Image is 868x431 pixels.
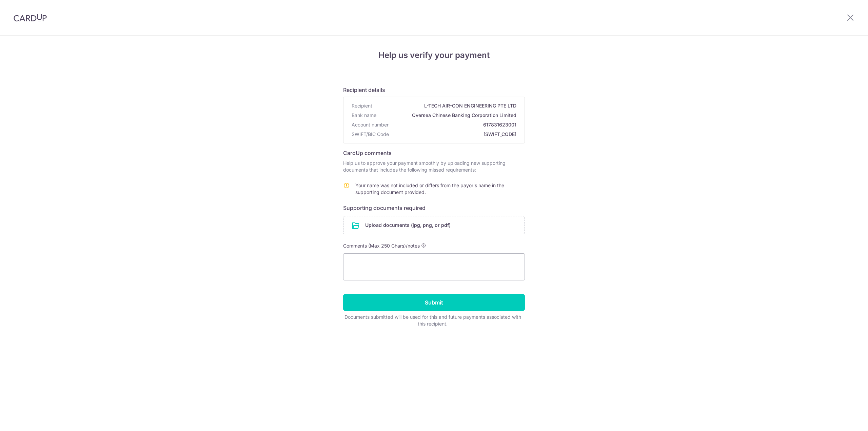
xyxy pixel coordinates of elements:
[343,49,525,61] h4: Help us verify your payment
[379,112,516,119] span: Oversea Chinese Banking Corporation Limited
[343,216,525,234] div: Upload documents (jpg, png, or pdf)
[343,314,522,327] div: Documents submitted will be used for this and future payments associated with this recipient.
[352,131,389,138] span: SWIFT/BIC Code
[375,102,516,109] span: L-TECH AIR-CON ENGINEERING PTE LTD
[392,131,516,138] span: [SWIFT_CODE]
[825,411,861,428] iframe: Opens a widget where you can find more information
[343,204,525,212] h6: Supporting documents required
[343,86,525,94] h6: Recipient details
[343,243,420,249] span: Comments (Max 250 Chars)/notes
[352,112,376,119] span: Bank name
[343,160,525,173] p: Help us to approve your payment smoothly by uploading new supporting documents that includes the ...
[352,121,389,128] span: Account number
[352,102,372,109] span: Recipient
[343,294,525,311] input: Submit
[14,14,47,22] img: CardUp
[391,121,516,128] span: 617831623001
[343,149,525,157] h6: CardUp comments
[355,182,504,195] span: Your name was not included or differs from the payor's name in the supporting document provided.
